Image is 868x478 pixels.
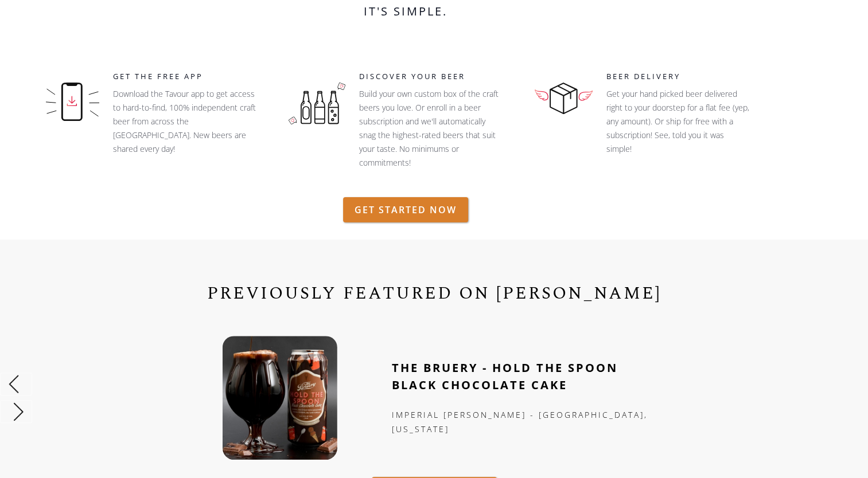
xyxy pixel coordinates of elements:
[79,336,791,460] div: 5 of 6
[359,87,503,170] p: Build your own custom box of the craft beers you love. Or enroll in a beer subscription and we'll...
[606,71,773,83] h5: Beer Delivery
[343,197,468,222] a: GET STARTED NOW
[606,87,750,183] p: Get your hand picked beer delivered right to your doorstep for a flat fee (yep, any amount). Or s...
[113,71,263,83] h5: GET THE FREE APP
[392,408,655,436] div: IMPERIal [PERSON_NAME] - [GEOGRAPHIC_DATA], [US_STATE]
[392,360,618,393] strong: THE BRUERY - HOLD THE SPOON BLACK CHOCOLATE CAKE
[113,87,256,156] p: Download the Tavour app to get access to hard-to-find, 100% independent craft beer from across th...
[359,71,515,83] h5: Discover your beer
